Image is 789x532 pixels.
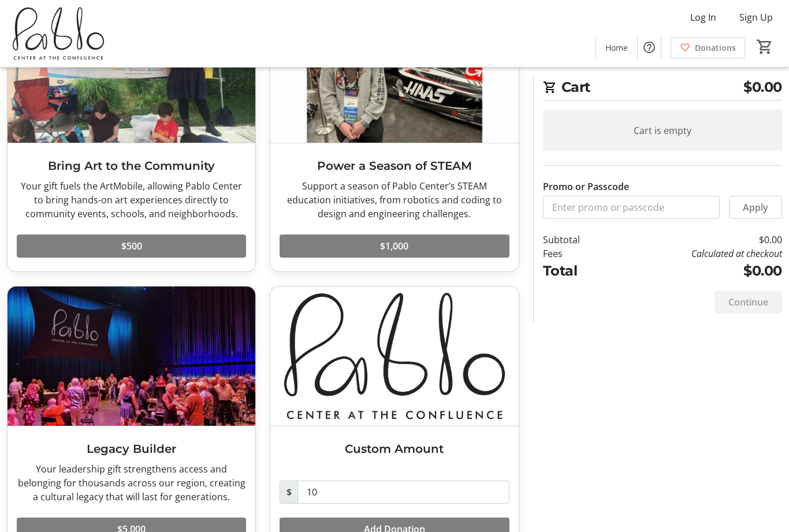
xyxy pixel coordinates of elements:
span: $ [280,481,298,504]
button: Apply [729,196,782,219]
td: Fees [543,247,612,261]
button: $500 [17,235,246,258]
img: Bring Art to the Community [8,3,255,142]
span: Home [605,42,628,54]
span: Apply [743,200,768,214]
span: $1,000 [380,239,408,253]
button: Help [638,36,661,59]
h3: Bring Art to the Community [17,157,246,174]
img: Custom Amount [270,287,518,426]
button: Cart [754,36,775,57]
input: Enter promo or passcode [543,196,720,219]
input: Donation Amount [297,481,509,504]
td: $0.00 [612,261,782,281]
td: Total [543,261,612,281]
h2: Cart [543,77,782,101]
td: Subtotal [543,233,612,247]
a: Donations [671,37,745,58]
td: Calculated at checkout [612,247,782,261]
div: Support a season of Pablo Center’s STEAM education initiatives, from robotics and coding to desig... [280,179,509,221]
span: Sign Up [739,10,773,24]
div: Your gift fuels the ArtMobile, allowing Pablo Center to bring hands-on art experiences directly t... [17,179,246,221]
span: Donations [695,42,736,54]
h3: Custom Amount [280,440,509,457]
button: Sign Up [730,8,782,27]
img: Legacy Builder [8,287,255,426]
div: Your leadership gift strengthens access and belonging for thousands across our region, creating a... [17,462,246,504]
label: Promo or Passcode [543,180,629,194]
a: Home [596,37,637,58]
h3: Legacy Builder [17,440,246,457]
td: $0.00 [612,233,782,247]
button: Log In [681,8,725,27]
img: Pablo Center's Logo [7,5,110,62]
h3: Power a Season of STEAM [280,157,509,174]
span: $500 [121,239,142,253]
img: Power a Season of STEAM [270,3,518,142]
span: $0.00 [743,77,782,98]
span: Log In [690,10,716,24]
div: Cart is empty [543,110,782,151]
button: $1,000 [280,235,509,258]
